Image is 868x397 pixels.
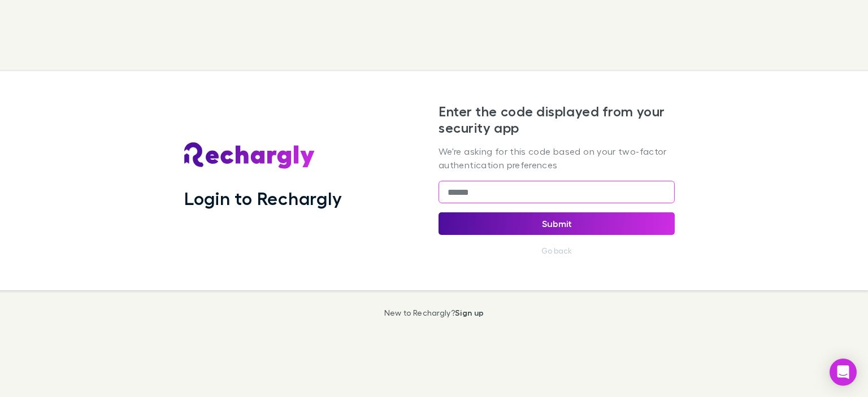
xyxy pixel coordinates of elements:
button: Submit [439,212,675,235]
p: We're asking for this code based on your two-factor authentication preferences [439,145,675,172]
a: Sign up [455,308,484,317]
p: New to Rechargly? [384,308,484,317]
button: Go back [535,244,579,258]
img: Rechargly's Logo [184,142,315,169]
h1: Login to Rechargly [184,187,342,209]
div: Open Intercom Messenger [830,359,857,386]
h2: Enter the code displayed from your security app [439,103,675,136]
